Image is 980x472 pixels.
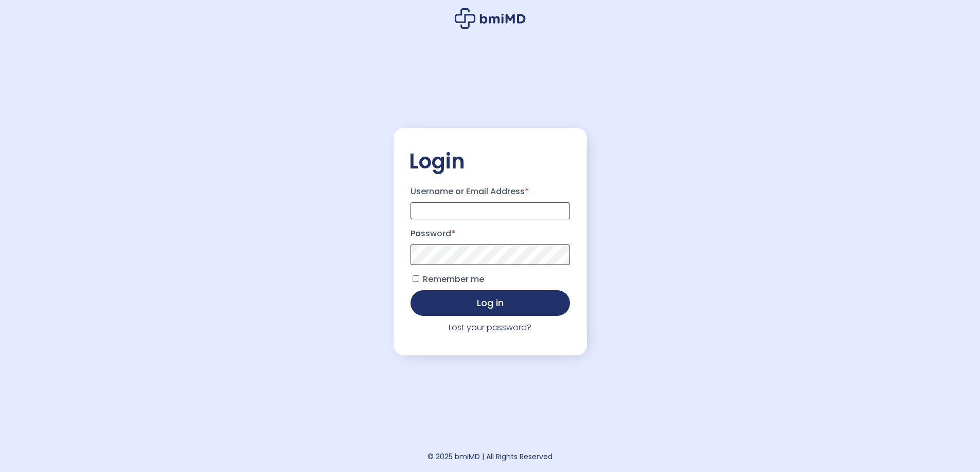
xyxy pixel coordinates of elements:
[449,322,531,333] a: Lost your password?
[411,183,570,200] label: Username or Email Address
[411,290,570,316] button: Log in
[409,148,572,174] h2: Login
[411,225,570,242] label: Password
[423,273,484,285] span: Remember me
[427,449,553,464] div: © 2025 bmiMD | All Rights Reserved
[413,275,419,282] input: Remember me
